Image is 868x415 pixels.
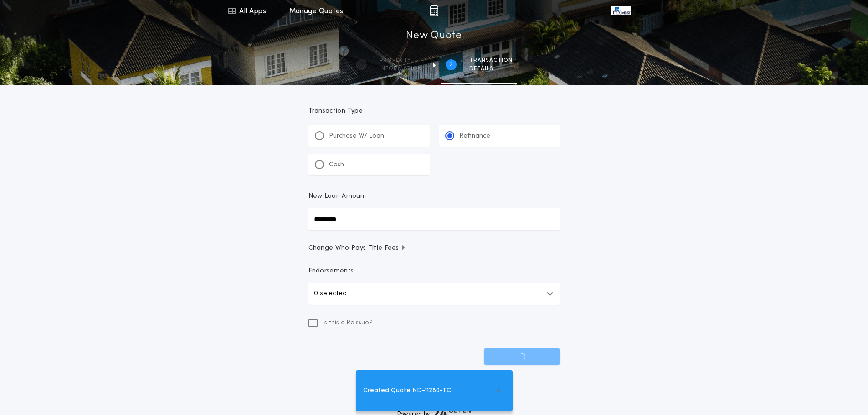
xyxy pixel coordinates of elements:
[449,61,452,68] h2: 2
[406,29,462,43] h1: New Quote
[459,132,490,141] p: Refinance
[308,107,560,116] p: Transaction Type
[308,283,560,305] button: 0 selected
[308,244,560,253] button: Change Who Pays Title Fees
[314,288,347,299] p: 0 selected
[308,208,560,230] input: New Loan Amount
[469,65,513,72] span: details
[363,386,451,396] span: Created Quote ND-11280-TC
[611,6,631,15] img: vs-icon
[380,57,422,64] span: Property
[329,132,384,141] p: Purchase W/ Loan
[308,192,367,201] p: New Loan Amount
[323,318,373,328] span: Is this a Reissue?
[380,65,422,72] span: information
[308,244,406,253] span: Change Who Pays Title Fees
[469,57,513,64] span: Transaction
[329,160,344,169] p: Cash
[430,5,438,16] img: img
[308,266,560,276] p: Endorsements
